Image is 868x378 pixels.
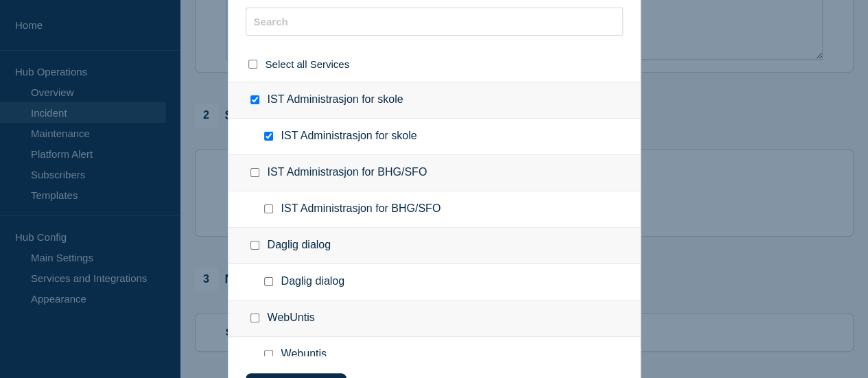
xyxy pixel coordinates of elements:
[281,275,345,289] span: Daglig dialog
[264,204,273,213] input: IST Administrasjon for BHG/SFO checkbox
[228,228,640,264] div: Daglig dialog
[250,95,259,104] input: IST Administrasjon for skole checkbox
[228,82,640,119] div: IST Administrasjon for skole
[281,202,441,216] span: IST Administrasjon for BHG/SFO
[264,350,273,359] input: Webuntis checkbox
[250,314,259,322] input: WebUntis checkbox
[281,348,327,362] span: Webuntis
[248,60,257,69] input: select all checkbox
[264,132,273,141] input: IST Administrasjon for skole checkbox
[250,241,259,250] input: Daglig dialog checkbox
[264,277,273,286] input: Daglig dialog checkbox
[281,130,417,143] span: IST Administrasjon for skole
[266,58,350,70] span: Select all Services
[246,8,623,36] input: Search
[228,155,640,191] div: IST Administrasjon for BHG/SFO
[228,300,640,337] div: WebUntis
[250,168,259,177] input: IST Administrasjon for BHG/SFO checkbox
